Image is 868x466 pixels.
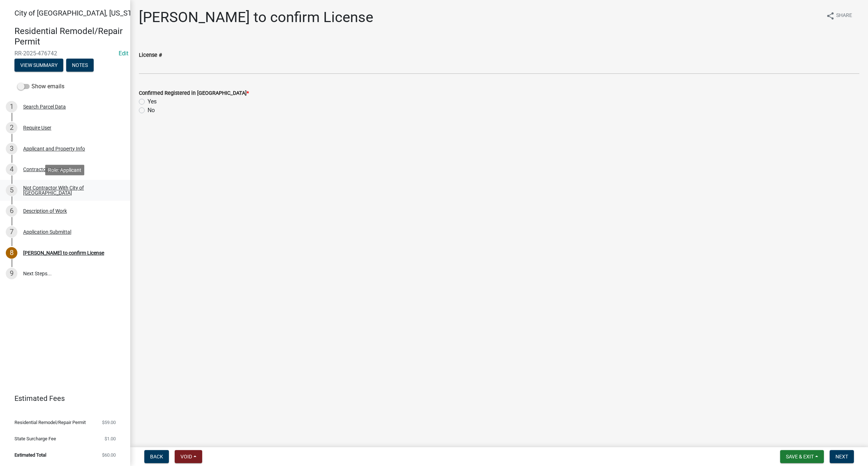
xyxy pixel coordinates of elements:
[66,63,94,68] wm-modal-confirm: Notes
[102,453,116,457] span: $60.00
[148,97,157,106] label: Yes
[14,59,63,72] button: View Summary
[119,50,128,57] a: Edit
[6,205,17,217] div: 6
[6,391,119,406] a: Estimated Fees
[139,53,162,58] label: License #
[786,454,814,459] span: Save & Exit
[836,12,852,20] span: Share
[14,436,56,441] span: State Surcharge Fee
[14,453,46,457] span: Estimated Total
[45,165,84,175] div: Role: Applicant
[820,9,858,23] button: shareShare
[14,50,116,57] span: RR-2025-476742
[14,26,124,47] h4: Residential Remodel/Repair Permit
[102,420,116,425] span: $59.00
[66,59,94,72] button: Notes
[6,143,17,154] div: 3
[119,50,128,57] wm-modal-confirm: Edit Application Number
[23,104,66,109] div: Search Parcel Data
[23,185,119,195] div: Not Contractor With City of [GEOGRAPHIC_DATA]
[17,82,64,91] label: Show emails
[180,454,192,459] span: Void
[175,450,202,463] button: Void
[835,454,848,459] span: Next
[6,185,17,196] div: 5
[105,436,116,441] span: $1.00
[780,450,824,463] button: Save & Exit
[830,450,854,463] button: Next
[6,164,17,175] div: 4
[6,226,17,238] div: 7
[150,454,163,459] span: Back
[23,250,104,255] div: [PERSON_NAME] to confirm License
[14,420,86,425] span: Residential Remodel/Repair Permit
[6,122,17,134] div: 2
[23,167,69,172] div: Contractor Selection
[6,247,17,259] div: 8
[23,146,85,151] div: Applicant and Property Info
[826,12,835,20] i: share
[14,63,63,68] wm-modal-confirm: Summary
[144,450,169,463] button: Back
[6,101,17,113] div: 1
[23,125,51,130] div: Require User
[148,106,155,115] label: No
[23,208,67,213] div: Description of Work
[139,91,249,96] label: Confirmed Registered in [GEOGRAPHIC_DATA]
[14,9,146,17] span: City of [GEOGRAPHIC_DATA], [US_STATE]
[6,268,17,279] div: 9
[23,229,71,234] div: Application Submittal
[139,9,373,26] h1: [PERSON_NAME] to confirm License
